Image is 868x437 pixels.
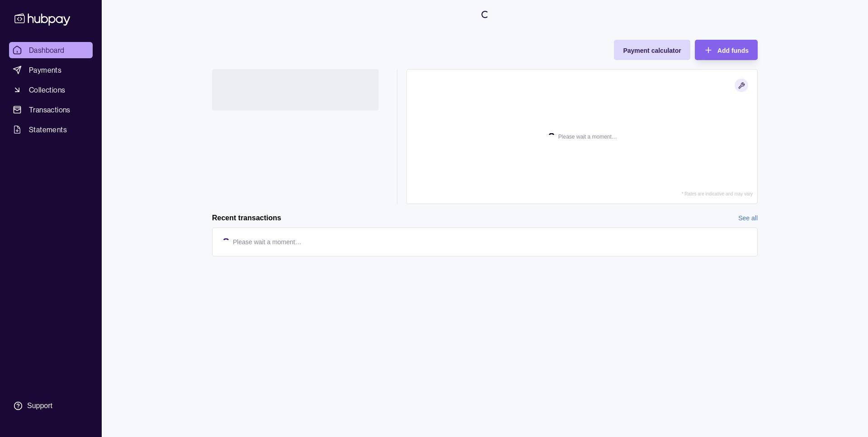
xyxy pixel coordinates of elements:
[27,401,52,411] div: Support
[29,124,67,135] span: Statements
[695,40,758,60] button: Add funds
[9,62,93,78] a: Payments
[29,65,61,75] span: Payments
[9,396,93,415] a: Support
[558,132,617,142] p: Please wait a moment…
[29,84,65,95] span: Collections
[9,121,93,138] a: Statements
[212,213,281,223] h2: Recent transactions
[682,191,753,196] p: * Rates are indicative and may vary
[29,45,65,56] span: Dashboard
[717,47,749,54] span: Add funds
[9,42,93,58] a: Dashboard
[614,40,690,60] button: Payment calculator
[9,102,93,118] a: Transactions
[623,47,681,54] span: Payment calculator
[738,213,758,223] a: See all
[9,82,93,98] a: Collections
[29,104,71,115] span: Transactions
[233,237,302,247] p: Please wait a moment…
